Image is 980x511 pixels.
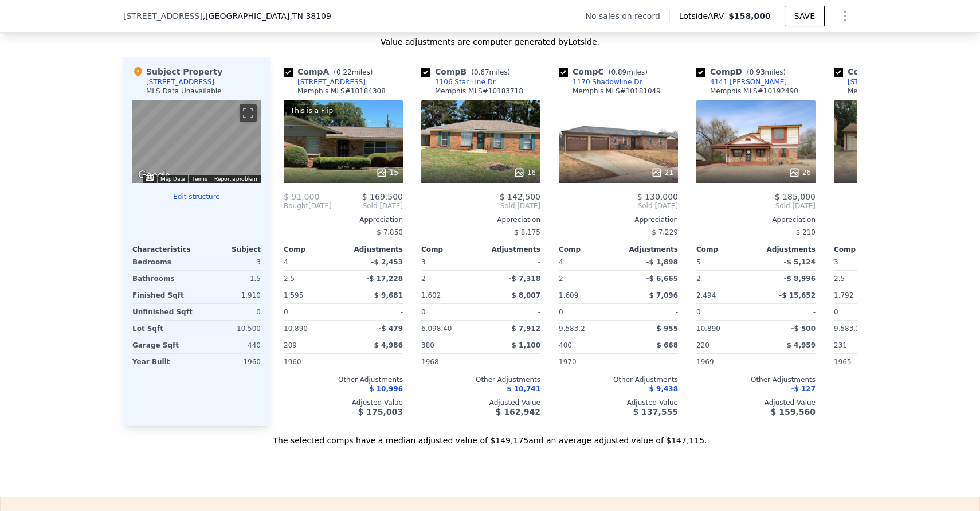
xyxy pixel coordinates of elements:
span: 10,890 [696,325,720,333]
div: - [346,354,403,370]
button: Keyboard shortcuts [146,175,154,181]
a: 1170 Shadowline Dr [559,77,642,87]
div: - [621,354,678,370]
div: 10,500 [199,321,261,337]
span: 1,595 [284,291,303,299]
span: $ 955 [656,325,678,333]
div: Memphis MLS # 10192490 [710,87,798,96]
a: Terms (opens in new tab) [191,175,207,182]
div: Comp C [559,66,652,77]
a: 4141 [PERSON_NAME] [696,77,787,87]
span: $ 137,555 [633,407,678,416]
div: - [483,254,540,270]
span: -$ 15,652 [779,291,816,299]
span: Sold [DATE] [696,201,816,210]
span: Lotside ARV [679,10,728,22]
div: Street View [132,100,261,183]
span: $ 142,500 [500,192,540,201]
span: -$ 7,318 [509,275,540,283]
span: $ 1,100 [512,341,540,349]
span: Sold [DATE] [421,201,540,210]
span: -$ 2,453 [371,258,403,266]
div: Comp [834,245,893,254]
div: Appreciation [284,215,403,224]
div: The selected comps have a median adjusted value of $149,175 and an average adjusted value of $147... [123,426,857,446]
span: 10,890 [284,325,308,333]
div: Adjusted Value [834,398,953,407]
div: 440 [199,337,261,353]
div: Memphis MLS # 10183718 [435,87,523,96]
button: Map Data [160,175,185,183]
span: $ 8,175 [514,228,540,236]
div: Lot Sqft [132,321,194,337]
span: 380 [421,341,434,349]
div: Finished Sqft [132,287,194,303]
img: Google [135,168,173,183]
div: Memphis MLS # 10197385 [848,87,936,96]
div: Unfinished Sqft [132,304,194,320]
span: -$ 500 [791,325,816,333]
span: 1,609 [559,291,578,299]
div: Value adjustments are computer generated by Lotside . [123,36,857,48]
button: Toggle fullscreen view [240,104,257,122]
div: Comp [696,245,756,254]
span: 0.93 [750,68,765,76]
span: $ 8,007 [512,291,540,299]
span: 9,583.2 [834,325,860,333]
span: $ 9,681 [374,291,403,299]
div: 26 [789,167,811,178]
div: Adjustments [618,245,678,254]
div: Memphis MLS # 10181049 [573,87,661,96]
div: Characteristics [132,245,197,254]
button: Show Options [834,5,857,28]
span: $ 7,912 [512,325,540,333]
span: $158,000 [728,11,771,21]
div: Memphis MLS # 10184308 [297,87,386,96]
span: 0 [559,308,563,316]
div: Comp B [421,66,515,77]
div: 15 [376,167,398,178]
span: 1,792 [834,291,853,299]
span: 3 [834,258,838,266]
div: Adjusted Value [696,398,816,407]
div: 1170 Shadowline Dr [573,77,642,87]
span: 2,494 [696,291,716,299]
div: Adjustments [481,245,540,254]
span: 4 [559,258,563,266]
div: Other Adjustments [834,375,953,384]
span: 0 [284,308,288,316]
div: Appreciation [696,215,816,224]
div: Adjusted Value [421,398,540,407]
span: $ 175,003 [358,407,403,416]
span: $ 4,986 [374,341,403,349]
span: $ 10,996 [369,385,403,393]
div: Subject [197,245,261,254]
div: - [483,304,540,320]
div: No sales on record [586,10,669,22]
div: - [758,354,816,370]
span: , TN 38109 [289,11,331,21]
span: -$ 6,665 [646,275,678,283]
span: 1,602 [421,291,441,299]
div: [DATE] [284,201,332,210]
div: Appreciation [834,215,953,224]
div: 1970 [559,354,616,370]
span: 0.22 [336,68,352,76]
div: 1968 [421,354,479,370]
div: MLS Data Unavailable [146,87,222,96]
span: 231 [834,341,847,349]
div: 21 [651,167,673,178]
span: ( miles) [604,68,652,76]
div: Other Adjustments [284,375,403,384]
span: Sold [DATE] [332,201,403,210]
span: 0 [834,308,838,316]
a: Open this area in Google Maps (opens a new window) [135,168,173,183]
span: $ 7,096 [649,291,678,299]
span: -$ 8,996 [784,275,816,283]
div: 2 [421,271,479,287]
div: 4141 [PERSON_NAME] [710,77,787,87]
div: - [834,224,953,240]
button: Edit structure [132,192,261,201]
div: - [621,304,678,320]
span: $ 7,850 [377,228,403,236]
